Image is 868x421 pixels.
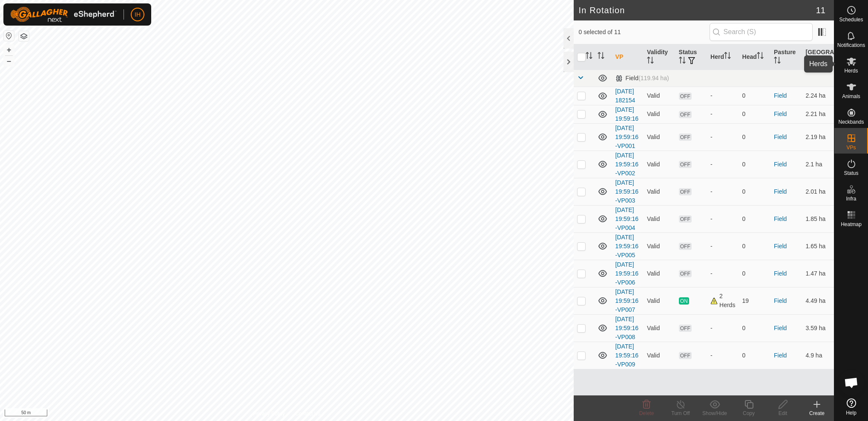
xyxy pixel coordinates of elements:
[802,105,834,123] td: 2.21 ha
[774,58,781,65] p-sorticon: Activate to sort
[774,110,787,117] a: Field
[135,10,141,19] span: IH
[19,31,29,41] button: Map Layers
[739,151,770,178] td: 0
[739,287,770,314] td: 19
[802,287,834,314] td: 4.49 ha
[679,270,692,277] span: OFF
[844,68,858,73] span: Herds
[802,342,834,369] td: 4.9 ha
[739,87,770,105] td: 0
[644,151,675,178] td: Valid
[839,17,863,22] span: Schedules
[834,395,868,419] a: Help
[774,325,787,331] a: Field
[838,119,864,125] span: Neckbands
[586,53,592,60] p-sorticon: Activate to sort
[710,292,735,310] div: 2 Herds
[724,53,731,60] p-sorticon: Activate to sort
[844,171,858,176] span: Status
[802,205,834,232] td: 1.85 ha
[679,243,692,250] span: OFF
[774,188,787,195] a: Field
[710,23,813,41] input: Search (S)
[710,351,735,360] div: -
[615,316,639,340] a: [DATE] 19:59:16-VP008
[710,133,735,142] div: -
[839,370,864,395] div: Open chat
[644,205,675,232] td: Valid
[757,53,764,60] p-sorticon: Activate to sort
[774,270,787,277] a: Field
[837,43,865,48] span: Notifications
[766,409,800,417] div: Edit
[647,58,654,65] p-sorticon: Activate to sort
[802,151,834,178] td: 2.1 ha
[664,409,698,417] div: Turn Off
[739,178,770,205] td: 0
[774,161,787,168] a: Field
[679,58,686,65] p-sorticon: Activate to sort
[639,410,654,416] span: Delete
[710,242,735,251] div: -
[774,297,787,304] a: Field
[710,215,735,224] div: -
[644,314,675,342] td: Valid
[710,187,735,196] div: -
[638,75,669,81] span: (119.94 ha)
[679,111,692,118] span: OFF
[295,410,320,418] a: Contact Us
[598,53,604,60] p-sorticon: Activate to sort
[774,92,787,99] a: Field
[739,232,770,260] td: 0
[802,44,834,70] th: [GEOGRAPHIC_DATA] Area
[679,188,692,195] span: OFF
[739,342,770,369] td: 0
[615,106,639,122] a: [DATE] 19:59:16
[615,288,639,313] a: [DATE] 19:59:16-VP007
[679,352,692,359] span: OFF
[802,123,834,151] td: 2.19 ha
[802,260,834,287] td: 1.47 ha
[802,314,834,342] td: 3.59 ha
[710,269,735,278] div: -
[615,125,639,149] a: [DATE] 19:59:16-VP001
[644,105,675,123] td: Valid
[644,178,675,205] td: Valid
[579,28,710,37] span: 0 selected of 11
[739,105,770,123] td: 0
[774,352,787,359] a: Field
[698,409,732,417] div: Show/Hide
[739,123,770,151] td: 0
[846,145,856,150] span: VPs
[774,134,787,140] a: Field
[679,215,692,223] span: OFF
[253,410,285,418] a: Privacy Policy
[710,110,735,119] div: -
[710,160,735,169] div: -
[615,261,639,286] a: [DATE] 19:59:16-VP006
[644,232,675,260] td: Valid
[774,243,787,250] a: Field
[739,314,770,342] td: 0
[615,152,639,177] a: [DATE] 19:59:16-VP002
[579,5,816,15] h2: In Rotation
[612,44,644,70] th: VP
[710,91,735,100] div: -
[739,44,770,70] th: Head
[739,260,770,287] td: 0
[644,44,675,70] th: Validity
[774,215,787,222] a: Field
[10,7,117,22] img: Gallagher Logo
[739,205,770,232] td: 0
[770,44,802,70] th: Pasture
[841,222,862,227] span: Heatmap
[679,134,692,141] span: OFF
[846,196,856,201] span: Infra
[679,161,692,168] span: OFF
[679,297,689,305] span: ON
[802,178,834,205] td: 2.01 ha
[615,343,639,368] a: [DATE] 19:59:16-VP009
[4,56,14,66] button: –
[615,234,639,258] a: [DATE] 19:59:16-VP005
